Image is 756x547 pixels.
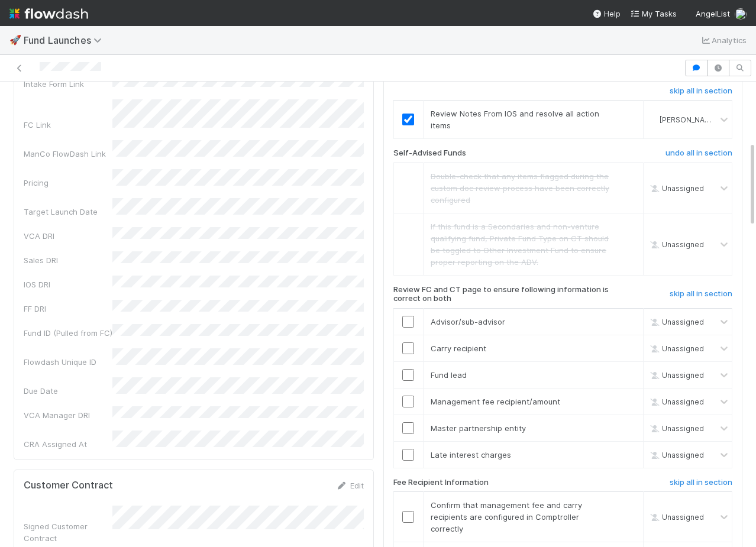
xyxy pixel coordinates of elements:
span: Unassigned [648,397,704,406]
a: Edit [336,481,364,490]
span: Unassigned [648,451,704,459]
h6: undo all in section [665,148,732,158]
span: Unassigned [648,424,704,433]
div: Fund ID (Pulled from FC) [24,327,112,339]
span: Late interest charges [431,450,511,459]
span: Advisor/sub-advisor [431,317,505,326]
span: Double-check that any items flagged during the custom doc review process have been correctly conf... [431,171,609,205]
div: Flowdash Unique ID [24,356,112,368]
img: logo-inverted-e16ddd16eac7371096b0.svg [9,4,88,24]
div: IOS DRI [24,279,112,290]
span: Unassigned [648,318,704,326]
h6: skip all in section [670,478,732,487]
span: Review Notes From IOS and resolve all action items [431,109,599,130]
h5: Customer Contract [24,480,113,491]
div: Pricing [24,177,112,189]
div: Help [592,8,621,20]
span: Fund lead [431,370,467,380]
div: VCA DRI [24,230,112,242]
span: [PERSON_NAME] [660,115,718,124]
a: undo all in section [665,148,732,163]
span: Unassigned [648,513,704,522]
a: skip all in section [670,86,732,101]
h6: Review FC and CT page to ensure following information is correct on both [393,285,613,303]
img: avatar_18c010e4-930e-4480-823a-7726a265e9dd.png [648,115,658,124]
div: FF DRI [24,303,112,315]
div: ManCo FlowDash Link [24,148,112,160]
span: Fund Launches [24,34,108,46]
span: Master partnership entity [431,423,526,433]
span: Unassigned [648,239,704,248]
span: If this fund is a Secondaries and non-venture qualifying fund, Private Fund Type on CT should be ... [431,222,609,267]
span: Unassigned [648,183,704,192]
div: VCA Manager DRI [24,409,112,421]
div: Sales DRI [24,254,112,266]
div: Target Launch Date [24,206,112,218]
h6: skip all in section [670,86,732,96]
span: 🚀 [9,35,21,45]
span: Carry recipient [431,344,486,353]
h6: Fee Recipient Information [393,478,489,487]
h6: skip all in section [670,289,732,299]
div: Signed Customer Contract [24,520,112,544]
span: AngelList [696,9,730,18]
span: Unassigned [648,371,704,380]
span: Unassigned [648,344,704,353]
span: Confirm that management fee and carry recipients are configured in Comptroller correctly [431,500,582,533]
a: Analytics [700,33,747,47]
span: My Tasks [630,9,677,18]
a: skip all in section [670,478,732,492]
div: FC Link [24,119,112,131]
h6: Self-Advised Funds [393,148,466,158]
img: avatar_18c010e4-930e-4480-823a-7726a265e9dd.png [735,8,747,20]
a: My Tasks [630,8,677,20]
div: Due Date [24,385,112,397]
div: CRA Assigned At [24,438,112,450]
span: Management fee recipient/amount [431,397,560,406]
a: skip all in section [670,289,732,303]
div: Intake Form Link [24,78,112,90]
